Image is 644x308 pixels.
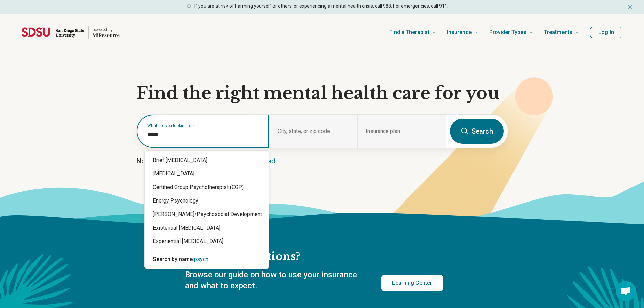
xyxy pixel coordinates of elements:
[450,119,504,144] button: Search
[145,167,269,181] div: [MEDICAL_DATA]
[136,83,508,103] h1: Find the right mental health care for you
[389,28,429,37] span: Find a Therapist
[145,153,269,167] div: Brief [MEDICAL_DATA]
[590,27,622,38] button: Log In
[145,221,269,235] div: Existential [MEDICAL_DATA]
[185,250,443,264] h2: Have any questions?
[145,181,269,194] div: Certified Group Psychotherapist (CGP)
[145,151,269,269] div: Suggestions
[194,3,448,10] p: If you are at risk of harming yourself or others, or experiencing a mental health crisis, call 98...
[381,275,443,291] a: Learning Center
[626,3,633,11] button: Dismiss
[145,235,269,248] div: Experiential [MEDICAL_DATA]
[194,256,208,262] span: psych
[147,124,261,128] label: What are you looking for?
[185,269,365,292] p: Browse our guide on how to use your insurance and what to expect.
[489,28,526,37] span: Provider Types
[447,28,472,37] span: Insurance
[544,28,572,37] span: Treatments
[93,27,120,32] p: powered by
[145,194,269,208] div: Energy Psychology
[616,281,636,301] div: Open chat
[153,256,194,262] span: Search by name:
[22,22,120,43] a: Home page
[145,208,269,221] div: [PERSON_NAME]/Psychosocial Development
[136,156,508,166] p: Not sure what you’re looking for?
